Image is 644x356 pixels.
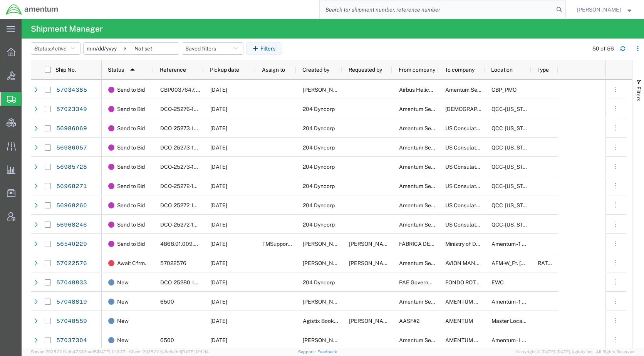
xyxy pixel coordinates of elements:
[117,254,146,273] span: Await Cfrm.
[117,234,145,254] span: Send to Bid
[210,279,227,285] span: 10/07/2025
[303,241,347,247] span: Amenew Masho
[399,260,457,266] span: Amentum Services, Inc.
[491,337,532,343] span: Amentum - 1 gcp
[491,241,532,247] span: Amentum - 1 gcp
[445,337,500,343] span: AMENTUM SERVICES
[160,87,230,93] span: CBP0037647, CBP0038477
[303,337,347,343] span: Quincy Gann
[117,273,129,292] span: New
[160,183,210,189] span: DCO-25272-168842
[117,138,145,157] span: Send to Bid
[302,67,329,73] span: Created by
[210,318,227,324] span: 10/07/2025
[491,164,534,170] span: QCC-Texas
[399,183,457,189] span: Amentum Services, Inc.
[55,67,76,73] span: Ship No.
[117,99,145,119] span: Send to Bid
[349,260,393,266] span: Ana Nelson
[160,222,211,228] span: DCO-25272-168840
[491,299,532,305] span: Amentum - 1 gcp
[210,299,227,305] span: 10/07/2025
[56,257,87,270] a: 57022576
[160,125,210,131] span: DCO-25273-168931
[160,164,211,170] span: DCO-25273-168930
[445,125,500,131] span: US Consulate General
[399,87,455,93] span: Airbus Helicopters, Inc
[399,222,457,228] span: Amentum Services, Inc.
[491,260,563,266] span: AFM-W_Ft. Carson
[592,45,614,53] div: 50 of 56
[160,106,211,112] span: DCO-25276-169094
[182,42,243,55] button: Saved filters
[160,279,209,285] span: DCO-25280-169181
[399,318,419,324] span: AASF#2
[303,106,335,112] span: 204 Dyncorp
[210,337,227,343] span: 10/06/2025
[303,125,335,131] span: 204 Dyncorp
[31,19,103,39] h4: Shipment Manager
[445,67,475,73] span: To company
[399,202,457,208] span: Amentum Services, Inc.
[303,318,342,324] span: Agistix Booking
[577,5,621,14] span: Kent Gilman
[210,125,227,131] span: 10/10/2025
[636,86,642,101] span: Filters
[84,43,131,54] input: Not set
[399,125,457,131] span: Amentum Services, Inc.
[160,67,186,73] span: Reference
[129,349,209,354] span: Client: 2025.20.0-8c6e0cf
[210,222,227,228] span: 10/07/2025
[298,349,317,354] a: Support
[445,164,500,170] span: US Consulate General
[303,202,335,208] span: 204 Dyncorp
[210,87,227,93] span: 10/08/2025
[210,144,227,151] span: 10/10/2025
[445,144,500,151] span: US Consulate General
[117,80,145,99] span: Send to Bid
[210,202,227,208] span: 10/07/2025
[160,202,210,208] span: DCO-25272-168841
[210,260,227,266] span: 10/03/2025
[491,202,534,208] span: QCC-Texas
[56,161,87,173] a: 56985728
[349,67,382,73] span: Requested by
[516,349,635,355] span: Copyright © [DATE]-[DATE] Agistix Inc., All Rights Reserved
[210,106,227,112] span: 10/07/2025
[349,318,393,324] span: Keith Armstrong
[56,200,87,212] a: 56968260
[491,67,513,73] span: Location
[399,106,457,112] span: Amentum Services, Inc.
[491,144,534,151] span: QCC-Texas
[445,106,519,112] span: US Army
[117,157,145,176] span: Send to Bid
[399,279,475,285] span: PAE Government Services, Inc.
[303,144,335,151] span: 204 Dyncorp
[445,87,502,93] span: Amentum Services, Inc
[31,42,80,55] button: Status:Active
[303,279,335,285] span: 204 Dyncorp
[117,119,145,138] span: Send to Bid
[399,144,457,151] span: Amentum Services, Inc.
[97,349,126,354] span: [DATE] 11:13:37
[445,202,500,208] span: US Consulate General
[262,241,293,247] span: TMSupport _
[56,219,87,231] a: 56968246
[303,183,335,189] span: 204 Dyncorp
[303,164,335,170] span: 204 Dyncorp
[349,241,393,247] span: Amenew Masho
[117,311,129,331] span: New
[399,241,531,247] span: FÁBRICA DE MUNICIONES DE GRANADA
[491,106,534,112] span: QCC-Texas
[117,215,145,234] span: Send to Bid
[108,67,124,73] span: Status
[160,337,174,343] span: 6500
[56,84,87,96] a: 57034385
[56,142,87,154] a: 56986057
[445,183,500,189] span: US Consulate General
[491,279,504,285] span: EWC
[56,296,87,308] a: 57048819
[445,241,549,247] span: Ministry of Defence, Armamente Authority
[399,337,446,343] span: Amentum Services
[491,222,534,228] span: QCC-Texas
